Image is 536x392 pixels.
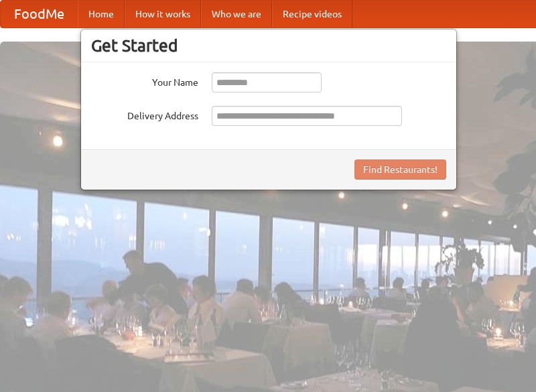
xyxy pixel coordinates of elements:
a: Recipe videos [272,1,352,27]
a: FoodMe [1,1,78,27]
h3: Get Started [91,36,446,56]
button: Find Restaurants! [354,159,446,180]
label: Delivery Address [91,106,198,123]
label: Your Name [91,72,198,89]
a: Home [78,1,125,27]
a: Who we are [201,1,272,27]
a: How it works [125,1,201,27]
